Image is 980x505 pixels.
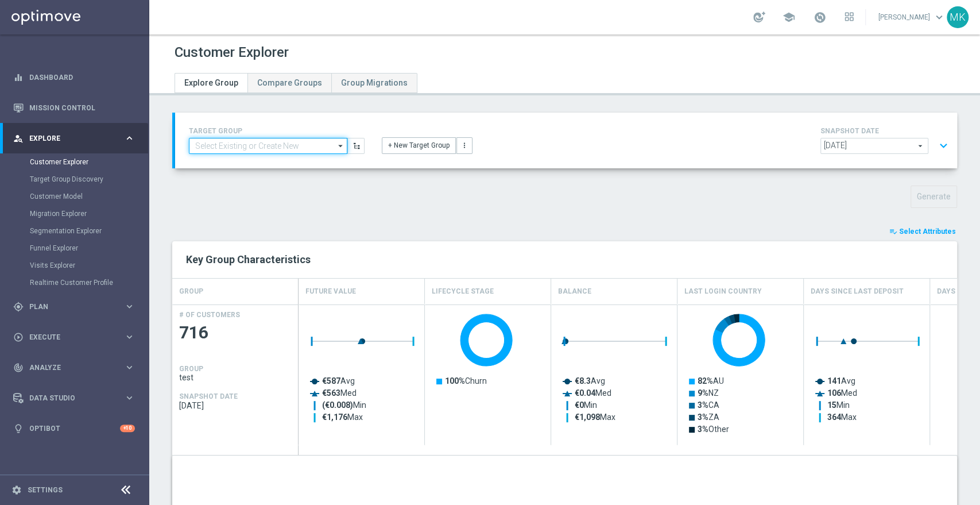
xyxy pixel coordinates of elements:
div: Realtime Customer Profile [30,274,148,291]
h4: Lifecycle Stage [432,282,494,302]
div: Plan [13,302,124,312]
a: Funnel Explorer [30,244,119,253]
i: keyboard_arrow_right [124,301,135,312]
h4: SNAPSHOT DATE [820,127,952,135]
i: playlist_add_check [889,228,897,236]
a: Visits Explorer [30,261,119,270]
a: Dashboard [29,62,135,92]
div: equalizer Dashboard [13,73,135,82]
a: Realtime Customer Profile [30,278,119,287]
h4: Balance [558,282,591,302]
a: Segmentation Explorer [30,226,119,236]
tspan: €1,098 [575,413,600,422]
a: Optibot [29,413,120,444]
i: gps_fixed [13,302,24,312]
tspan: €563 [322,388,340,398]
tspan: 3% [698,425,708,434]
text: AU [698,376,724,386]
div: +10 [120,425,135,432]
tspan: €0.04 [575,388,596,398]
i: more_vert [460,141,468,149]
button: expand_more [935,135,952,157]
text: Med [322,388,357,398]
button: more_vert [456,137,472,153]
div: Target Group Discovery [30,171,148,188]
div: Dashboard [13,62,135,92]
div: Mission Control [13,103,135,113]
button: Data Studio keyboard_arrow_right [13,394,135,403]
text: Min [575,400,597,410]
a: [PERSON_NAME]keyboard_arrow_down [877,9,947,26]
text: CA [698,400,719,410]
div: Analyze [13,363,124,373]
tspan: €587 [322,376,340,386]
i: keyboard_arrow_right [124,362,135,373]
span: 716 [179,322,292,344]
a: Customer Explorer [30,157,119,167]
span: Select Attributes [899,228,956,236]
text: Med [827,388,857,398]
span: test [179,373,292,382]
button: lightbulb Optibot +10 [13,424,135,433]
span: Group Migrations [341,78,408,87]
tspan: 364 [827,413,842,422]
div: Funnel Explorer [30,240,148,257]
span: keyboard_arrow_down [933,11,946,24]
button: person_search Explore keyboard_arrow_right [13,134,135,143]
h1: Customer Explorer [175,44,289,61]
a: Settings [28,487,63,494]
tspan: 3% [698,400,708,410]
text: Min [827,400,850,410]
i: keyboard_arrow_right [124,331,135,342]
i: person_search [13,133,24,144]
div: TARGET GROUP arrow_drop_down + New Target Group more_vert SNAPSHOT DATE arrow_drop_down expand_more [189,124,943,157]
text: NZ [698,388,719,398]
text: Other [698,425,729,434]
span: Compare Groups [257,78,322,87]
h4: GROUP [179,365,203,373]
h4: GROUP [179,282,203,302]
text: Max [827,413,857,422]
tspan: €0 [575,400,584,410]
tspan: 106 [827,388,841,398]
i: equalizer [13,72,24,83]
div: Mission Control [13,92,135,123]
h4: # OF CUSTOMERS [179,311,240,319]
h4: Days Since Last Deposit [811,282,904,302]
h4: Future Value [305,282,356,302]
span: 2025-08-28 [179,401,292,410]
button: track_changes Analyze keyboard_arrow_right [13,363,135,372]
div: Customer Model [30,188,148,205]
div: Optibot [13,413,135,444]
span: Analyze [29,364,124,371]
button: gps_fixed Plan keyboard_arrow_right [13,302,135,311]
a: Customer Model [30,192,119,201]
text: Min [322,400,366,410]
text: Med [575,388,611,398]
i: arrow_drop_down [335,138,347,153]
i: play_circle_outline [13,332,24,342]
a: Target Group Discovery [30,175,119,184]
span: Explore [29,135,124,142]
h4: TARGET GROUP [189,127,365,135]
i: keyboard_arrow_right [124,392,135,403]
div: Press SPACE to select this row. [172,304,299,445]
div: MK [947,6,969,28]
span: school [783,11,795,24]
i: track_changes [13,363,24,373]
button: play_circle_outline Execute keyboard_arrow_right [13,333,135,342]
text: ZA [698,413,719,422]
tspan: 141 [827,376,841,386]
input: Select Existing or Create New [189,138,347,154]
i: settings [11,485,22,495]
tspan: 82% [698,376,713,386]
button: playlist_add_check Select Attributes [888,225,957,238]
text: Churn [445,376,487,386]
div: Migration Explorer [30,205,148,222]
